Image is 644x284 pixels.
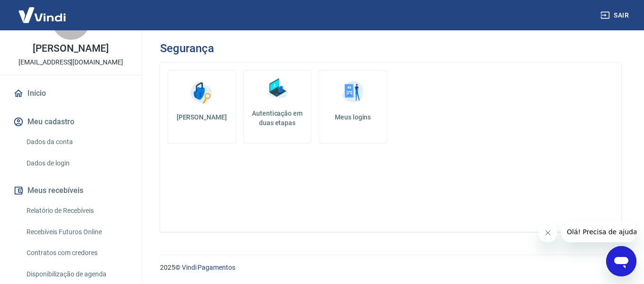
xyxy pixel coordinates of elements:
a: Dados de login [23,154,130,173]
h3: Segurança [160,42,214,55]
button: Meu cadastro [11,111,130,132]
iframe: Mensagem da empresa [561,221,636,242]
button: Meus recebíveis [11,180,130,201]
img: Meus logins [339,78,367,107]
img: Alterar senha [188,78,216,107]
iframe: Fechar mensagem [538,223,557,242]
a: Meus logins [319,70,387,144]
h5: Autenticação em duas etapas [248,109,307,128]
a: Dados da conta [23,132,130,152]
img: Autenticação em duas etapas [263,74,291,103]
h5: Meus logins [327,112,379,122]
a: Recebíveis Futuros Online [23,222,130,242]
a: Autenticação em duas etapas [243,70,312,144]
h5: [PERSON_NAME] [176,112,228,122]
a: [PERSON_NAME] [168,70,236,144]
a: Início [11,83,130,104]
a: Disponibilização de agenda [23,265,130,284]
a: Contratos com credores [23,243,130,263]
iframe: Botão para abrir a janela de mensagens [606,246,636,276]
p: [PERSON_NAME] [33,44,108,54]
p: [EMAIL_ADDRESS][DOMAIN_NAME] [18,57,123,67]
a: Relatório de Recebíveis [23,201,130,220]
span: Olá! Precisa de ajuda? [6,7,80,14]
button: Sair [599,7,633,24]
img: Vindi [11,0,73,29]
a: Vindi Pagamentos [182,264,235,271]
p: 2025 © [160,263,621,273]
